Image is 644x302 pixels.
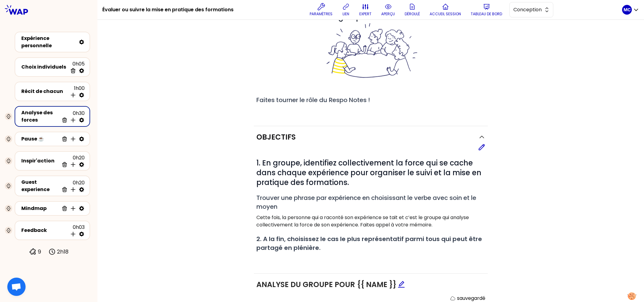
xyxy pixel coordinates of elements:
[57,247,69,256] p: 2h18
[256,132,296,142] h2: Objectifs
[256,235,484,252] strong: 2. A la fin, choisissez le cas le plus représentatif parmi tous qui peut être partagé en plénière.
[59,110,85,123] div: 0h30
[471,12,502,16] p: Tableau de bord
[256,158,483,187] span: 1. En groupe, identifiez collectivement la force qui se cache dans chaque expérience pour organis...
[21,135,59,143] div: Pause ☕️
[21,179,59,193] div: Guest experience
[457,295,485,302] p: sauvegardé
[256,194,478,211] span: Trouver une phrase par expérience en choisissant le verbe avec soin et le moyen
[21,63,68,71] div: Choix individuels
[59,154,85,168] div: 0h20
[256,12,485,80] span: Continuez dans votre groupe
[340,1,352,19] button: lien
[256,132,485,142] button: Objectifs
[359,12,371,16] p: expert
[357,1,374,19] button: expert
[398,280,405,290] div: Edit
[427,1,463,19] button: Accueil session
[513,6,541,13] span: Conception
[21,157,59,165] div: Inspir'action
[398,281,405,288] span: edit
[21,35,76,49] div: Expérience personnelle
[68,85,85,98] div: 1h00
[21,88,68,95] div: Récit de chacun
[7,278,26,296] div: Ouvrir le chat
[256,96,370,104] span: Faites tourner le rôle du Respo Notes !
[343,12,349,16] p: lien
[21,205,59,212] div: Mindmap
[509,2,553,17] button: Conception
[21,109,59,124] div: Analyse des forces
[310,12,333,16] p: Paramètres
[624,7,631,13] p: MC
[430,12,461,16] p: Accueil session
[21,227,68,234] div: Feedback
[323,22,419,80] img: filesOfInstructions%2Fbienvenue%20dans%20votre%20groupe%20-%20petit.png
[256,279,405,290] span: analyse du groupe pour {{ name }}
[68,60,85,74] div: 0h05
[622,5,639,15] button: MC
[256,214,485,229] p: Cette fois, la personne qui a raconté son expérience se tait et c’est le groupe qui analyse colle...
[38,247,41,256] p: 9
[405,12,420,16] p: Déroulé
[307,1,335,19] button: Paramètres
[59,179,85,193] div: 0h20
[468,1,505,19] button: Tableau de bord
[68,224,85,237] div: 0h03
[402,1,422,19] button: Déroulé
[381,12,395,16] p: aperçu
[379,1,397,19] button: aperçu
